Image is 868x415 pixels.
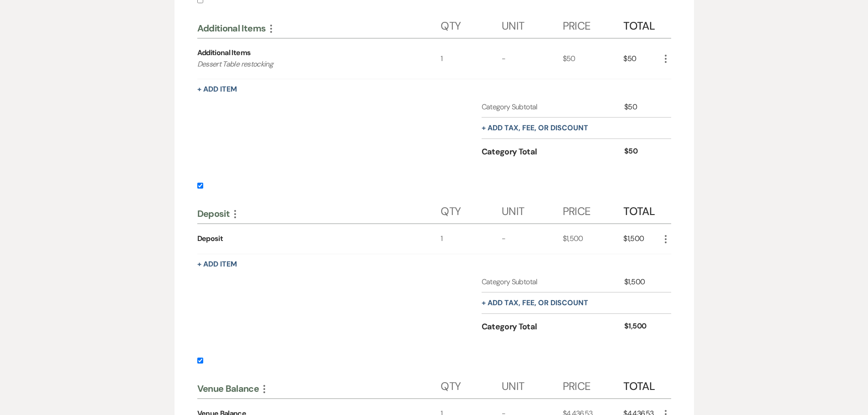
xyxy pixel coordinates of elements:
[563,371,624,398] div: Price
[197,22,441,34] div: Additional Items
[197,86,237,93] button: + Add Item
[482,124,588,132] button: + Add tax, fee, or discount
[502,39,563,79] div: -
[197,58,416,70] p: Dessert Table restocking
[197,47,251,58] div: Additional Items
[441,39,502,79] div: 1
[563,224,624,254] div: $1,500
[563,196,624,223] div: Price
[502,224,563,254] div: -
[482,321,625,333] div: Category Total
[623,39,660,79] div: $50
[441,10,502,38] div: Qty
[197,383,441,395] div: Venue Balance
[482,277,625,287] div: Category Subtotal
[482,299,588,307] button: + Add tax, fee, or discount
[441,371,502,398] div: Qty
[197,261,237,268] button: + Add Item
[624,277,660,287] div: $1,500
[441,196,502,223] div: Qty
[563,10,624,38] div: Price
[502,10,563,38] div: Unit
[624,102,660,113] div: $50
[502,196,563,223] div: Unit
[623,196,660,223] div: Total
[623,224,660,254] div: $1,500
[624,146,660,158] div: $50
[482,146,625,158] div: Category Total
[624,321,660,333] div: $1,500
[482,102,625,113] div: Category Subtotal
[197,233,223,244] div: Deposit
[563,39,624,79] div: $50
[623,371,660,398] div: Total
[197,208,441,220] div: Deposit
[441,224,502,254] div: 1
[502,371,563,398] div: Unit
[623,10,660,38] div: Total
